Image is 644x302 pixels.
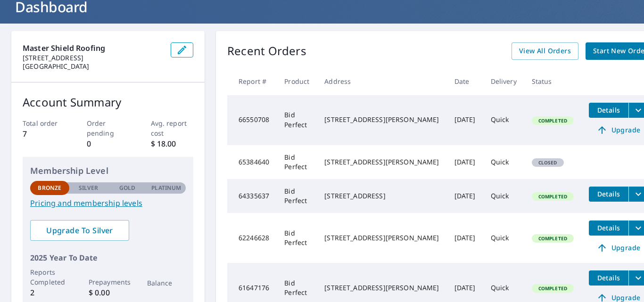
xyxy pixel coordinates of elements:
span: Details [594,223,623,232]
p: Balance [147,278,186,288]
span: Upgrade [594,124,642,136]
button: detailsBtn-66550708 [589,103,628,118]
a: Upgrade To Silver [30,220,129,241]
p: 2025 Year To Date [30,252,186,263]
td: Quick [483,95,524,145]
p: master shield roofing [23,42,163,54]
p: Order pending [87,118,130,138]
td: Bid Perfect [277,145,317,179]
td: [DATE] [447,179,483,213]
p: [STREET_ADDRESS] [23,54,163,62]
th: Date [447,67,483,95]
p: Platinum [151,184,181,192]
td: [DATE] [447,145,483,179]
span: View All Orders [519,45,571,57]
td: Bid Perfect [277,179,317,213]
a: View All Orders [512,42,578,60]
span: Completed [533,235,573,242]
span: Details [594,273,623,282]
th: Product [277,67,317,95]
td: 66550708 [227,95,277,145]
span: Completed [533,117,573,124]
div: [STREET_ADDRESS][PERSON_NAME] [324,233,439,243]
p: Account Summary [23,94,193,111]
th: Status [524,67,581,95]
p: Gold [119,184,135,192]
span: Completed [533,193,573,200]
div: [STREET_ADDRESS][PERSON_NAME] [324,115,439,124]
p: $ 18.00 [151,138,194,149]
p: Prepayments [89,277,128,287]
td: 65384640 [227,145,277,179]
button: detailsBtn-64335637 [589,187,628,202]
td: Bid Perfect [277,95,317,145]
td: Quick [483,145,524,179]
p: 7 [23,128,66,139]
p: Recent Orders [227,42,306,60]
td: 62246628 [227,213,277,263]
div: [STREET_ADDRESS][PERSON_NAME] [324,157,439,167]
p: 0 [87,138,130,149]
td: [DATE] [447,95,483,145]
p: Silver [79,184,99,192]
td: [DATE] [447,213,483,263]
td: Bid Perfect [277,213,317,263]
p: Bronze [38,184,61,192]
span: Completed [533,285,573,292]
p: Total order [23,118,66,128]
p: Reports Completed [30,267,69,287]
td: Quick [483,179,524,213]
th: Report # [227,67,277,95]
p: Avg. report cost [151,118,194,138]
p: 2 [30,287,69,298]
span: Details [594,106,623,114]
th: Delivery [483,67,524,95]
p: [GEOGRAPHIC_DATA] [23,62,163,71]
span: Upgrade To Silver [38,225,122,236]
button: detailsBtn-61647176 [589,270,628,286]
span: Details [594,189,623,198]
span: Closed [533,159,563,166]
div: [STREET_ADDRESS] [324,191,439,201]
p: $ 0.00 [89,287,128,298]
td: 64335637 [227,179,277,213]
a: Pricing and membership levels [30,197,186,209]
div: [STREET_ADDRESS][PERSON_NAME] [324,283,439,293]
span: Upgrade [594,242,642,253]
td: Quick [483,213,524,263]
th: Address [317,67,446,95]
button: detailsBtn-62246628 [589,220,628,236]
p: Membership Level [30,164,186,177]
